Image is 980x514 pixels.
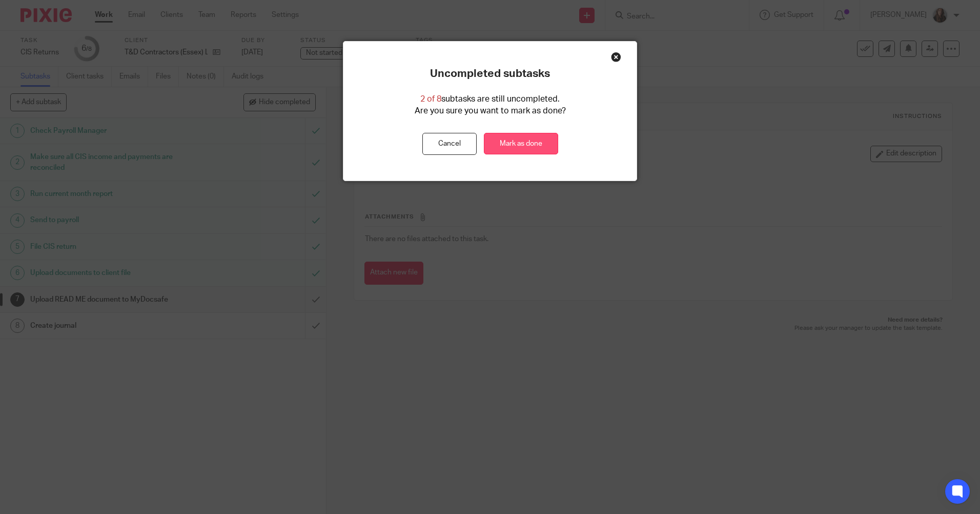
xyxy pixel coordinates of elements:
[422,133,477,155] button: Cancel
[484,133,558,155] a: Mark as done
[430,67,550,81] p: Uncompleted subtasks
[420,93,560,105] p: subtasks are still uncompleted.
[420,95,441,103] span: 2 of 8
[415,105,566,117] p: Are you sure you want to mark as done?
[611,52,621,62] div: Close this dialog window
